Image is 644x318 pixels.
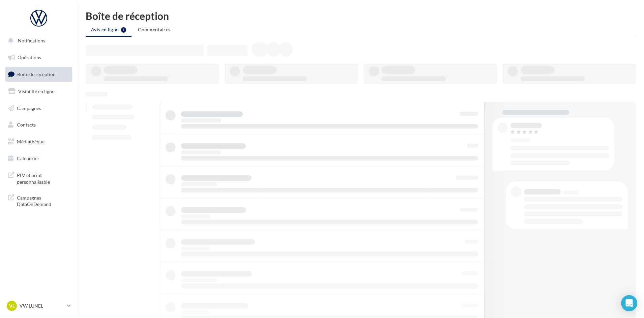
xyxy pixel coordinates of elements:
[18,55,41,60] span: Opérations
[17,71,56,77] span: Boîte de réception
[20,303,64,309] p: VW LUNEL
[18,89,54,94] span: Visibilité en ligne
[86,11,636,21] div: Boîte de réception
[4,34,71,48] button: Notifications
[4,67,74,81] a: Boîte de réception
[5,299,72,312] a: VL VW LUNEL
[17,122,36,128] span: Contacts
[17,105,41,111] span: Campagnes
[9,303,15,309] span: VL
[17,193,69,208] span: Campagnes DataOnDemand
[17,139,45,144] span: Médiathèque
[4,168,74,188] a: PLV et print personnalisable
[17,155,39,161] span: Calendrier
[4,151,74,166] a: Calendrier
[18,38,45,43] span: Notifications
[4,50,74,65] a: Opérations
[4,84,74,99] a: Visibilité en ligne
[17,171,69,185] span: PLV et print personnalisable
[4,190,74,210] a: Campagnes DataOnDemand
[4,118,74,132] a: Contacts
[621,295,637,311] div: Open Intercom Messenger
[4,135,74,149] a: Médiathèque
[138,27,170,32] span: Commentaires
[4,101,74,115] a: Campagnes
